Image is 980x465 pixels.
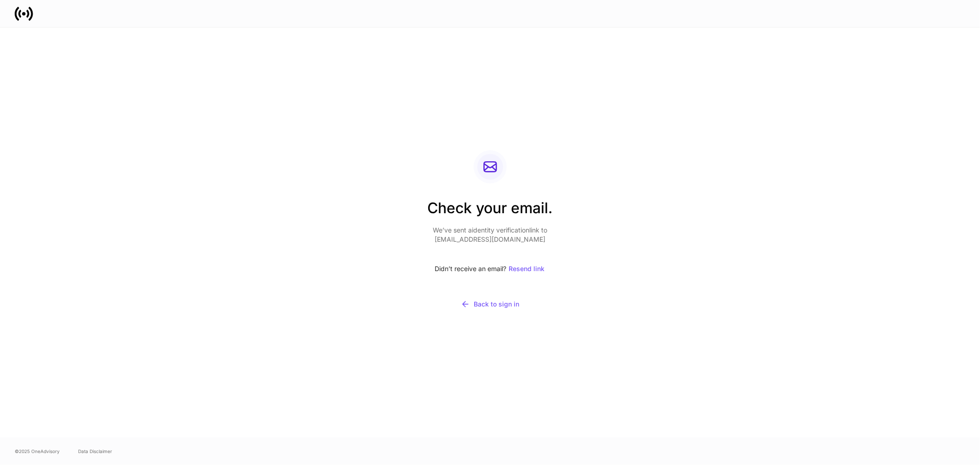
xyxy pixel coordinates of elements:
[509,266,545,272] div: Resend link
[509,259,545,279] button: Resend link
[427,259,553,279] div: Didn’t receive an email?
[427,226,553,244] p: We’ve sent a identity verification link to [EMAIL_ADDRESS][DOMAIN_NAME]
[427,294,553,315] button: Back to sign in
[15,448,60,455] span: © 2025 OneAdvisory
[427,198,553,226] h2: Check your email.
[78,448,112,455] a: Data Disclaimer
[461,300,519,309] div: Back to sign in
